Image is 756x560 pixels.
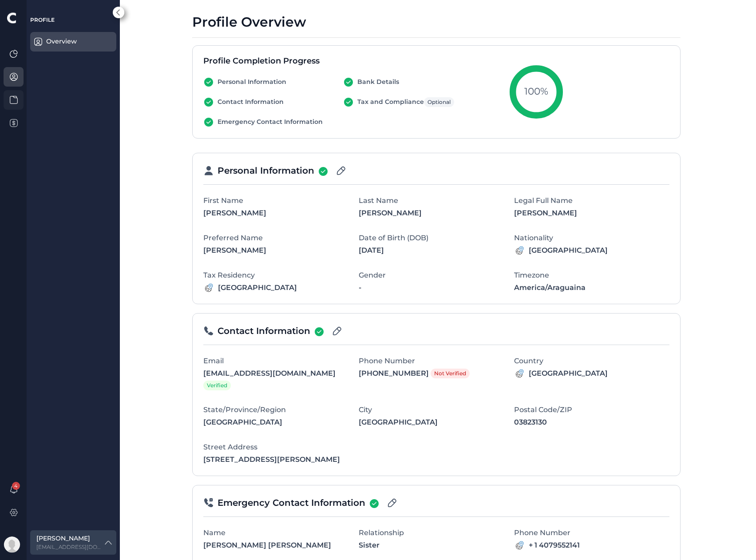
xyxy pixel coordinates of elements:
span: [STREET_ADDRESS][PERSON_NAME] [203,454,350,465]
div: Timezone [514,270,661,281]
span: Sister [359,540,505,551]
span: Personal Information [218,164,314,177]
span: Bank Details [357,77,399,87]
span: [PERSON_NAME] [514,208,661,218]
img: Avatar [4,536,20,554]
span: PROFILE [30,16,55,23]
div: Gender [359,270,505,281]
div: Relationship [359,528,505,538]
div: Last Name [359,195,505,206]
div: Email [203,356,350,366]
div: City [359,405,505,415]
span: [GEOGRAPHIC_DATA] [203,417,350,428]
span: + 1 4079552141 [514,540,661,551]
div: Country [514,356,661,366]
span: Verified [203,381,231,390]
span: [PERSON_NAME] [203,245,350,256]
div: Preferred Name [203,233,350,243]
div: Legal Full Name [514,195,661,206]
span: [PERSON_NAME] [203,208,350,218]
span: [GEOGRAPHIC_DATA] [514,245,661,256]
span: [GEOGRAPHIC_DATA] [203,282,350,293]
span: - [359,282,505,293]
text: 100% [524,85,548,97]
div: State/Province/Region [203,405,350,415]
label: droger978@gmail.com [36,543,103,551]
label: [PERSON_NAME] [36,534,103,543]
div: Street Address [203,442,350,453]
span: America/Araguaina [514,282,661,293]
div: Nationality [514,233,661,243]
span: Optional [424,97,454,107]
span: Emergency Contact Information [218,496,365,509]
div: Overview [46,37,77,47]
span: [GEOGRAPHIC_DATA] [514,368,661,379]
span: Tax and Compliance [357,98,454,106]
div: Phone Number [514,528,661,538]
h6: Profile Completion Progress [199,56,479,66]
div: Name [203,528,350,538]
span: Contact Information [218,97,284,107]
div: First Name [203,195,350,206]
span: 03823130 [514,417,661,428]
span: [PERSON_NAME] [PERSON_NAME] [203,540,350,551]
h3: Profile Overview [192,14,681,30]
div: Postal Code/ZIP [514,405,661,415]
span: [DATE] [359,245,505,256]
div: Date of Birth (DOB) [359,233,505,243]
span: 4 [12,482,20,490]
span: [EMAIL_ADDRESS][DOMAIN_NAME] [203,368,336,379]
div: Phone Number [359,356,505,366]
div: Tax Residency [203,270,350,281]
span: [PERSON_NAME] [359,208,505,218]
span: Emergency Contact Information [218,117,323,127]
span: Personal Information [218,77,286,87]
span: [PHONE_NUMBER] [359,368,429,379]
span: [GEOGRAPHIC_DATA] [359,417,505,428]
span: Not Verified [431,369,470,378]
span: Contact Information [218,324,310,338]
